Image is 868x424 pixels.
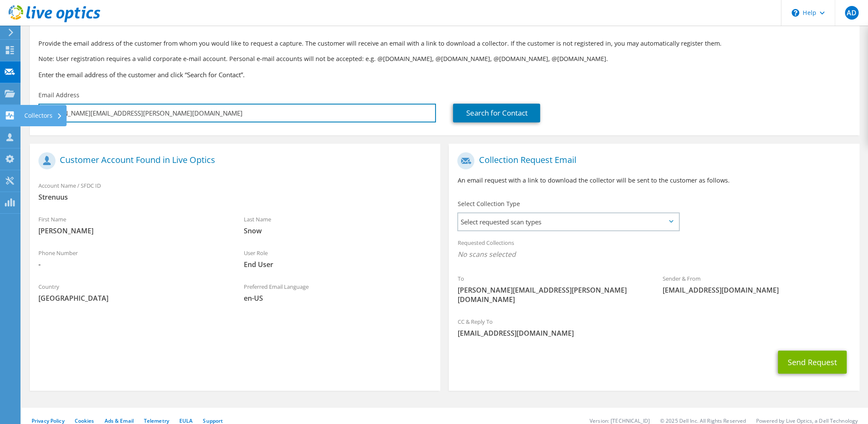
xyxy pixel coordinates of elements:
[449,270,654,308] div: To
[30,210,235,240] div: First Name
[38,39,851,48] p: Provide the email address of the customer from whom you would like to request a capture. The cust...
[20,105,67,126] div: Collectors
[30,278,235,307] div: Country
[778,351,847,374] button: Send Request
[235,278,441,307] div: Preferred Email Language
[38,226,227,235] span: [PERSON_NAME]
[38,192,432,202] span: Strenuus
[38,293,227,303] span: [GEOGRAPHIC_DATA]
[38,54,851,64] p: Note: User registration requires a valid corporate e-mail account. Personal e-mail accounts will ...
[453,104,540,122] a: Search for Contact
[845,6,859,20] span: AD
[457,200,520,208] label: Select Collection Type
[38,260,227,269] span: -
[654,270,859,299] div: Sender & From
[30,244,235,273] div: Phone Number
[38,91,79,99] label: Email Address
[457,285,646,304] span: [PERSON_NAME][EMAIL_ADDRESS][PERSON_NAME][DOMAIN_NAME]
[449,234,859,265] div: Requested Collections
[38,70,851,79] h3: Enter the email address of the customer and click “Search for Contact”.
[244,226,432,235] span: Snow
[235,244,441,273] div: User Role
[663,285,851,295] span: [EMAIL_ADDRESS][DOMAIN_NAME]
[792,9,799,17] svg: \n
[244,260,432,269] span: End User
[457,328,850,338] span: [EMAIL_ADDRESS][DOMAIN_NAME]
[458,213,678,230] span: Select requested scan types
[457,250,850,259] span: No scans selected
[38,152,427,169] h1: Customer Account Found in Live Optics
[457,152,846,169] h1: Collection Request Email
[235,210,441,240] div: Last Name
[244,293,432,303] span: en-US
[457,176,850,185] p: An email request with a link to download the collector will be sent to the customer as follows.
[449,313,859,342] div: CC & Reply To
[30,177,440,206] div: Account Name / SFDC ID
